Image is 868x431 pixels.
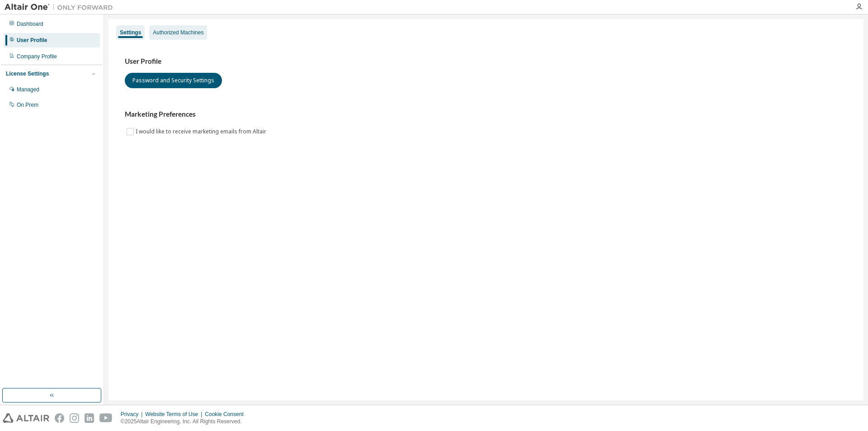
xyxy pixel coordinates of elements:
div: User Profile [17,37,47,44]
div: Dashboard [17,20,43,28]
div: Company Profile [17,53,57,60]
div: Privacy [121,411,145,418]
div: Cookie Consent [205,411,249,418]
div: Settings [120,29,141,36]
img: instagram.svg [70,413,79,423]
img: Altair One [5,3,118,12]
div: Managed [17,86,39,93]
button: Password and Security Settings [125,73,222,88]
h3: User Profile [125,57,847,66]
div: License Settings [6,70,49,77]
img: youtube.svg [99,413,113,423]
img: facebook.svg [55,413,64,423]
h3: Marketing Preferences [125,110,847,119]
p: © 2025 Altair Engineering, Inc. All Rights Reserved. [121,418,249,426]
div: On Prem [17,101,38,109]
img: linkedin.svg [85,413,94,423]
div: Authorized Machines [153,29,203,36]
div: Website Terms of Use [145,411,205,418]
label: I would like to receive marketing emails from Altair [136,126,268,137]
img: altair_logo.svg [3,413,49,423]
